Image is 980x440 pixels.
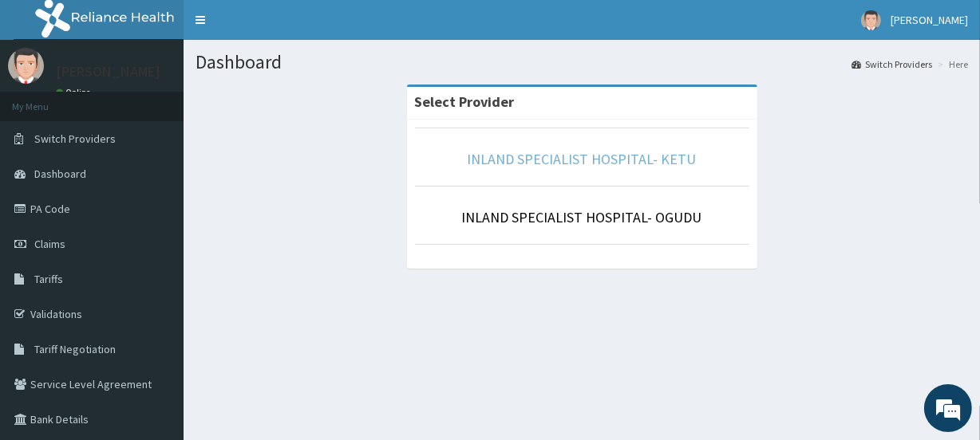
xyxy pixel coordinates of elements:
span: We're online! [93,124,220,285]
h1: Dashboard [196,52,968,73]
div: Chat with us now [83,89,268,110]
span: Claims [34,237,65,251]
p: [PERSON_NAME] [56,65,160,79]
span: Tariff Negotiation [34,342,116,356]
a: INLAND SPECIALIST HOSPITAL- KETU [468,150,697,168]
img: d_794563401_company_1708531726252_794563401 [30,80,65,120]
textarea: Type your message and hit 'Enter' [8,281,304,336]
li: Here [934,57,968,71]
span: [PERSON_NAME] [891,13,968,27]
span: Tariffs [34,272,63,286]
img: User Image [8,48,44,84]
strong: Select Provider [415,92,515,111]
a: Switch Providers [852,57,932,71]
span: Switch Providers [34,132,116,146]
span: Dashboard [34,167,86,181]
a: Online [56,87,94,98]
a: INLAND SPECIALIST HOSPITAL- OGUDU [462,208,702,226]
div: Minimize live chat window [262,8,300,46]
img: User Image [861,10,881,30]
